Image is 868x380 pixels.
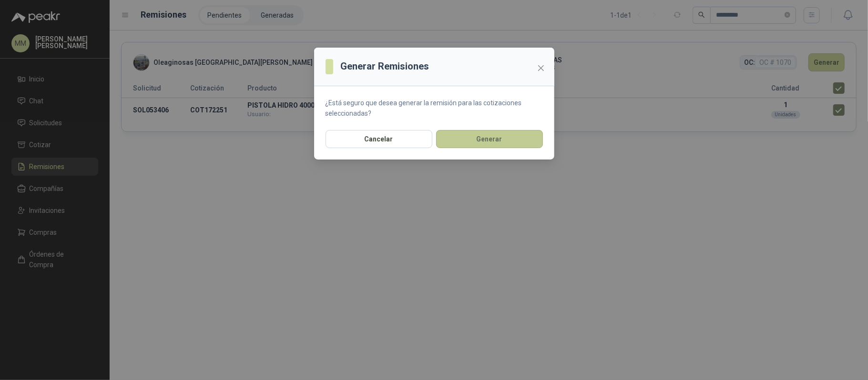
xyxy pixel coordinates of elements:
[537,64,545,72] span: close
[326,98,543,119] p: ¿Está seguro que desea generar la remisión para las cotizaciones seleccionadas?
[533,60,549,76] button: Close
[341,59,429,74] h3: Generar Remisiones
[436,130,543,148] button: Generar
[326,130,432,148] button: Cancelar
